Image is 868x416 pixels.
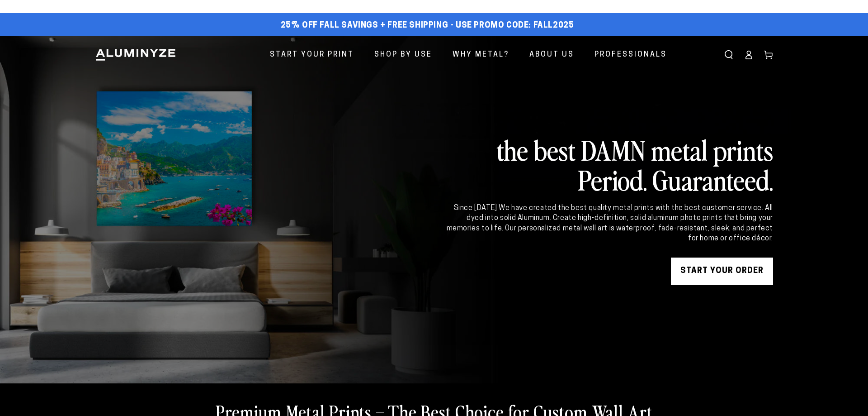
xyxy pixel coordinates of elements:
img: Aluminyze [95,48,176,62]
h2: the best DAMN metal prints Period. Guaranteed. [445,134,773,194]
summary: Search our site [719,45,739,65]
a: START YOUR Order [671,258,773,285]
span: Shop By Use [374,48,432,62]
a: About Us [523,43,581,67]
a: Start Your Print [263,43,361,67]
a: Shop By Use [368,43,439,67]
span: Why Metal? [453,48,509,62]
span: Start Your Print [270,48,354,62]
span: 25% off FALL Savings + Free Shipping - Use Promo Code: FALL2025 [281,21,574,31]
a: Why Metal? [446,43,516,67]
span: Professionals [594,48,667,62]
span: About Us [529,48,574,62]
a: Professionals [588,43,674,67]
div: Since [DATE] We have created the best quality metal prints with the best customer service. All dy... [445,203,773,244]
